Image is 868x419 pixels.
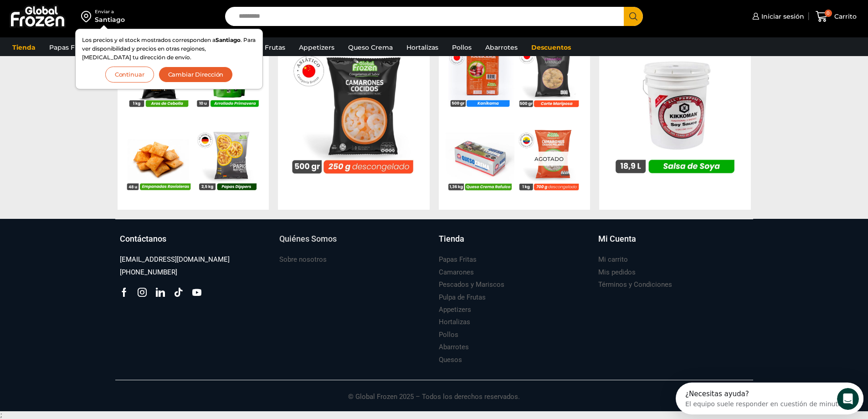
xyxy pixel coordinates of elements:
[8,39,40,56] a: Tienda
[439,341,469,353] a: Abarrotes
[439,291,486,304] a: Pulpa de Frutas
[45,39,93,56] a: Papas Fritas
[10,8,171,15] div: ¿Necesitas ayuda?
[598,268,636,277] h3: Mis pedidos
[439,317,470,327] h3: Hortalizas
[95,9,125,15] div: Enviar a
[447,39,476,56] a: Pollos
[439,253,477,266] a: Papas Fritas
[95,15,125,24] div: Santiago
[825,10,832,17] span: 0
[120,233,166,245] h3: Contáctanos
[439,268,474,277] h3: Camarones
[439,330,458,340] h3: Pollos
[159,67,233,83] button: Cambiar Dirección
[344,39,397,56] a: Queso Crema
[105,67,154,83] button: Continuar
[279,233,337,245] h3: Quiénes Somos
[439,280,504,290] h3: Pescados y Mariscos
[624,7,643,26] button: Search button
[598,253,628,266] a: Mi carrito
[120,266,177,279] a: [PHONE_NUMBER]
[481,39,522,56] a: Abarrotes
[439,233,464,245] h3: Tienda
[598,279,672,291] a: Términos y Condiciones
[115,380,753,402] p: © Global Frozen 2025 – Todos los derechos reservados.
[82,36,256,62] p: Los precios y el stock mostrados corresponden a . Para ver disponibilidad y precios en otras regi...
[439,354,462,366] a: Quesos
[598,255,628,264] h3: Mi carrito
[439,266,474,279] a: Camarones
[439,329,458,341] a: Pollos
[598,266,636,279] a: Mis pedidos
[279,233,430,254] a: Quiénes Somos
[439,305,471,315] h3: Appetizers
[832,12,857,21] span: Carrito
[528,152,570,166] p: Agotado
[439,233,589,254] a: Tienda
[527,39,575,56] a: Descuentos
[216,36,241,43] strong: Santiago
[294,39,339,56] a: Appetizers
[439,279,504,291] a: Pescados y Mariscos
[837,388,859,410] iframe: Intercom live chat
[598,233,636,245] h3: Mi Cuenta
[120,253,230,266] a: [EMAIL_ADDRESS][DOMAIN_NAME]
[279,255,327,264] h3: Sobre nosotros
[10,15,171,25] div: El equipo suele responder en cuestión de minutos.
[81,9,95,24] img: address-field-icon.svg
[439,304,471,316] a: Appetizers
[439,355,462,365] h3: Quesos
[439,293,486,302] h3: Pulpa de Frutas
[598,233,749,254] a: Mi Cuenta
[402,39,443,56] a: Hortalizas
[676,383,863,414] iframe: Intercom live chat discovery launcher
[813,6,859,27] a: 0 Carrito
[120,233,270,254] a: Contáctanos
[759,12,804,21] span: Iniciar sesión
[750,7,804,26] a: Iniciar sesión
[439,316,470,328] a: Hortalizas
[120,255,230,264] h3: [EMAIL_ADDRESS][DOMAIN_NAME]
[439,255,477,264] h3: Papas Fritas
[279,253,327,266] a: Sobre nosotros
[4,4,198,29] div: Abrir Intercom Messenger
[439,342,469,352] h3: Abarrotes
[120,268,177,277] h3: [PHONE_NUMBER]
[598,280,672,290] h3: Términos y Condiciones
